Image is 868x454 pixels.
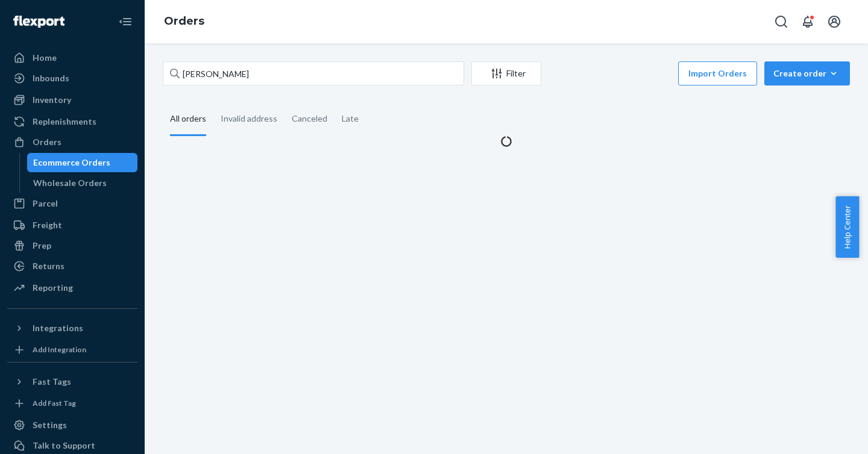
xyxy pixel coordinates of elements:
[163,61,464,86] input: Search orders
[33,344,86,355] div: Add Integration
[33,260,64,272] div: Returns
[33,440,95,452] div: Talk to Support
[7,132,137,152] a: Orders
[33,116,96,128] div: Replenishments
[769,10,793,34] button: Open Search Box
[7,396,137,411] a: Add Fast Tag
[170,103,206,136] div: All orders
[7,278,137,297] a: Reporting
[33,398,76,408] div: Add Fast Tag
[33,197,58,210] div: Parcel
[7,319,137,338] button: Integrations
[764,61,850,86] button: Create order
[7,343,137,357] a: Add Integration
[33,282,73,294] div: Reporting
[7,372,137,391] button: Fast Tags
[472,67,541,79] div: Filter
[27,153,138,172] a: Ecommerce Orders
[678,61,757,86] button: Import Orders
[773,67,841,79] div: Create order
[292,103,327,134] div: Canceled
[33,94,71,106] div: Inventory
[7,90,137,110] a: Inventory
[822,10,846,34] button: Open account menu
[33,177,107,189] div: Wholesale Orders
[7,69,137,88] a: Inbounds
[342,103,359,134] div: Late
[33,240,51,252] div: Prep
[7,257,137,276] a: Returns
[7,216,137,235] a: Freight
[154,4,214,39] ol: breadcrumbs
[33,376,71,388] div: Fast Tags
[835,196,859,258] button: Help Center
[33,52,57,64] div: Home
[7,194,137,213] a: Parcel
[7,112,137,131] a: Replenishments
[33,322,83,334] div: Integrations
[33,419,67,431] div: Settings
[33,219,62,231] div: Freight
[7,236,137,255] a: Prep
[13,16,64,28] img: Flexport logo
[7,48,137,67] a: Home
[221,103,277,134] div: Invalid address
[33,157,110,169] div: Ecommerce Orders
[7,415,137,435] a: Settings
[27,173,138,193] a: Wholesale Orders
[33,136,61,148] div: Orders
[164,14,204,28] a: Orders
[796,10,820,34] button: Open notifications
[471,61,541,86] button: Filter
[113,10,137,34] button: Close Navigation
[33,72,69,84] div: Inbounds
